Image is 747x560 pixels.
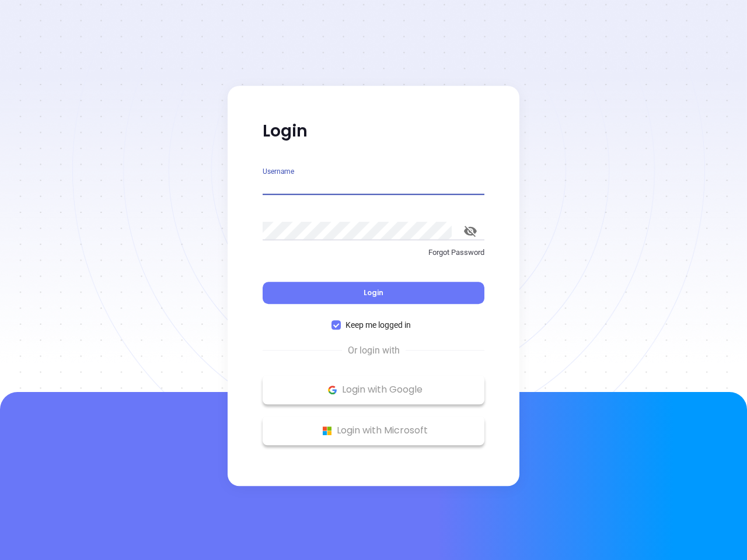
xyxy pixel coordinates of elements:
[263,247,484,258] p: Forgot Password
[268,422,479,439] p: Login with Microsoft
[263,375,484,404] button: Google Logo Login with Google
[263,121,484,142] p: Login
[325,383,340,397] img: Google Logo
[341,318,416,331] span: Keep me logged in
[456,217,484,245] button: toggle password visibility
[263,416,484,445] button: Microsoft Logo Login with Microsoft
[364,288,383,297] span: Login
[263,282,484,304] button: Login
[268,381,479,398] p: Login with Google
[320,423,334,438] img: Microsoft Logo
[342,344,406,358] span: Or login with
[263,247,484,268] a: Forgot Password
[263,168,294,175] label: Username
